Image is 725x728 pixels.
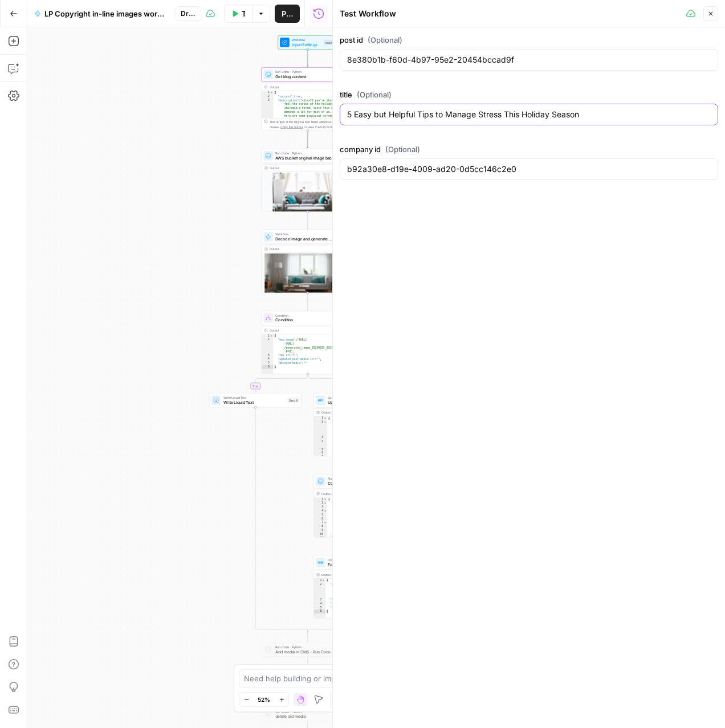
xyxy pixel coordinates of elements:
[262,353,273,357] div: 3
[314,521,327,525] div: 7
[314,598,325,602] div: 3
[262,365,273,369] div: 6
[322,579,325,583] span: Toggle code folding, rows 1 through 6
[323,501,327,505] span: Toggle code folding, rows 2 through 11
[270,247,345,251] div: Output
[262,230,354,293] div: WorkflowDecode image and generate new one with ImagenOutput
[314,536,327,540] div: 11
[323,521,327,525] span: Toggle code folding, rows 7 through 10
[340,144,718,155] label: company id
[262,95,273,99] div: 2
[314,416,327,420] div: 1
[262,91,273,95] div: 1
[357,89,392,100] span: (Optional)
[262,67,354,130] div: Run Code · PythonGet blog contentOutput{ "success":true, "description":"<div>If you're starting t...
[314,606,325,610] div: 5
[275,69,336,74] span: Run Code · Python
[181,9,196,19] span: Draft
[275,73,336,79] span: Get blog content
[224,5,252,23] button: Test Data
[270,166,345,170] div: Output
[270,84,337,89] div: Output
[314,602,325,606] div: 4
[307,631,308,641] g: Edge from step_7-conditional-end to step_4
[314,436,327,440] div: 3
[44,8,166,19] span: LP Copyright in-line images workflow
[385,144,420,155] span: (Optional)
[258,695,270,704] span: 52%
[314,497,327,501] div: 1
[307,293,308,310] g: Edge from step_3 to step_7
[313,393,406,456] div: Call APIUpload Media to LP CDN APIOutput{ "[URL] : : : : : :
[292,42,321,47] span: Input Settings
[321,491,397,496] div: Output
[292,38,321,42] span: Workflow
[307,50,308,67] g: Edge from start to step_19
[314,610,325,614] div: 6
[255,374,308,392] g: Edge from step_7 to step_9
[275,232,333,236] span: Workflow
[223,395,286,400] span: Write Liquid Text
[314,509,327,513] div: 4
[275,313,337,317] span: Condition
[368,34,402,46] span: (Optional)
[275,644,332,649] span: Run Code · Python
[340,34,718,46] label: post id
[262,338,273,353] div: 2
[270,334,273,338] span: Toggle code folding, rows 1 through 6
[282,8,293,19] span: Publish
[275,317,337,323] span: Condition
[275,150,336,155] span: Run Code · Python
[307,212,308,229] g: Edge from step_13 to step_3
[270,91,273,95] span: Toggle code folding, rows 1 through 4
[323,420,327,424] span: Toggle code folding, rows 2 through 11
[323,509,327,513] span: Toggle code folding, rows 4 through 6
[262,35,354,50] div: WorkflowInput SettingsInputs
[321,410,397,415] div: Output
[314,533,327,537] div: 10
[255,407,308,632] g: Edge from step_9 to step_7-conditional-end
[270,120,351,129] div: This output is too large & has been abbreviated for review. to view the full content.
[209,393,302,407] div: Write Liquid TextWrite Liquid TextStep 9
[314,505,327,509] div: 3
[280,125,303,128] span: Copy the output
[275,649,332,655] span: Add media in CMS - Run Code
[262,357,273,361] div: 4
[262,99,273,227] div: 3
[313,555,406,619] div: Format JSONFormat JSONOutput{ "new image": "cms url": "updated post media id": "deleted media":}
[323,416,327,420] span: Toggle code folding, rows 1 through 12
[314,579,325,583] div: 1
[314,583,325,598] div: 2
[262,172,353,219] img: rig3fv1t4mdlna7guyif.jpg
[262,334,273,338] div: 1
[262,707,354,721] div: Run Code · Pythondelete old media
[242,8,245,19] span: Test Data
[275,155,336,161] span: AWS bucket original image backup Run Code
[314,420,327,436] div: 2
[321,572,397,577] div: Output
[275,5,300,23] button: Publish
[314,529,327,533] div: 9
[307,130,308,148] g: Edge from step_19 to step_13
[262,311,354,374] div: ConditionConditionOutput{ "new image":"[URL] -[URL] /generated_image_20250925_203104_f3347b2b .pn...
[323,497,327,501] span: Toggle code folding, rows 1 through 12
[324,40,335,45] div: Inputs
[288,398,299,403] div: Step 9
[262,253,353,300] img: generated_image_20250925_203104_f3347b2b.png
[270,328,345,332] div: Output
[314,513,327,517] div: 5
[340,89,718,100] label: title
[314,440,327,448] div: 4
[262,643,354,657] div: Run Code · PythonAdd media in CMS - Run Code
[313,474,406,537] div: Run Code · PythonConsolidated CMS Add media, update post, delete oldOutput{ "add_media": : : : : : }
[314,501,327,505] div: 2
[275,713,336,719] span: delete old media
[27,5,173,23] button: LP Copyright in-line images workflow
[314,525,327,529] div: 8
[314,517,327,521] div: 6
[275,236,333,242] span: Decode image and generate new one with Imagen
[223,399,286,405] span: Write Liquid Text
[314,451,327,455] div: 6
[314,455,327,459] div: 7
[262,149,354,212] div: Run Code · PythonAWS bucket original image backup Run CodeOutput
